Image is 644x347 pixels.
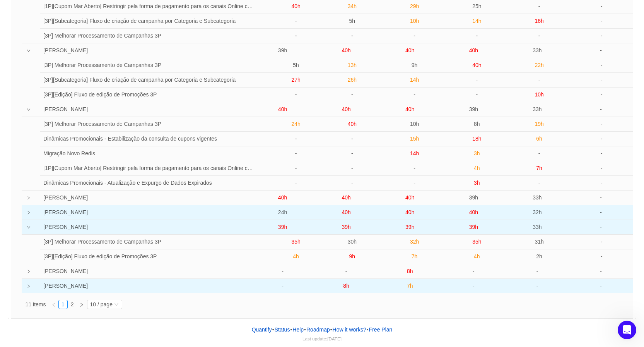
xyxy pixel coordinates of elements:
[278,224,287,230] span: 39h
[351,180,353,186] span: -
[601,253,603,259] span: -
[601,18,603,24] span: -
[291,77,300,83] span: 27h
[27,284,31,288] i: icon: right
[28,220,251,235] td: THALES BATISTA
[40,88,258,102] td: [3P][Edição] Fluxo de edição de Promoções 3P
[474,121,480,127] span: 8h
[601,33,603,39] span: -
[535,239,543,245] span: 31h
[40,161,258,176] td: [1P][Cupom Mar Aberto] Restringir pela forma de pagamento para os canais Online cupons gerados vi...
[601,165,603,171] span: -
[332,324,367,335] button: How it works?
[68,300,77,309] a: 2
[412,253,418,259] span: 7h
[27,211,31,215] i: icon: right
[40,132,258,146] td: Dinâmicas Promocionais - Estabilização da consulta de cupons vigentes
[40,176,258,190] td: Dinâmicas Promocionais - Atualização e Expurgo de Dados Expirados
[342,209,350,215] span: 40h
[601,180,603,186] span: -
[536,253,542,259] span: 2h
[538,3,540,9] span: -
[472,62,481,68] span: 40h
[351,33,353,39] span: -
[349,18,355,24] span: 5h
[410,121,419,127] span: 10h
[290,326,292,333] span: •
[535,91,543,98] span: 10h
[600,283,602,289] span: -
[533,224,542,230] span: 33h
[348,77,357,83] span: 26h
[600,194,602,201] span: -
[27,270,31,273] i: icon: right
[538,150,540,156] span: -
[345,268,347,274] span: -
[272,326,274,333] span: •
[292,324,304,335] a: Help
[369,324,393,335] button: Free Plan
[469,194,478,201] span: 39h
[413,33,415,39] span: -
[28,264,251,279] td: BEATRIZ SILVA E SILVA
[469,224,478,230] span: 39h
[410,3,419,9] span: 29h
[58,300,68,309] li: 1
[274,324,290,335] a: Status
[295,136,297,142] span: -
[348,3,357,9] span: 34h
[533,47,542,53] span: 33h
[601,3,603,9] span: -
[293,253,299,259] span: 4h
[536,165,542,171] span: 7h
[536,136,542,142] span: 6h
[600,47,602,53] span: -
[282,283,284,289] span: -
[474,150,480,156] span: 3h
[473,283,475,289] span: -
[40,29,258,43] td: [3P] Melhorar Processamento de Campanhas 3P
[407,283,413,289] span: 7h
[601,77,603,83] span: -
[295,33,297,39] span: -
[533,209,542,215] span: 32h
[472,3,481,9] span: 25h
[27,49,31,53] i: icon: down
[410,18,419,24] span: 10h
[295,180,297,186] span: -
[295,150,297,156] span: -
[28,43,251,58] td: VITOR MACEDO SILVA
[40,249,258,264] td: [3P][Edição] Fluxo de edição de Promoções 3P
[330,326,332,333] span: •
[601,150,603,156] span: -
[413,91,415,98] span: -
[601,136,603,142] span: -
[410,136,419,142] span: 15h
[535,121,543,127] span: 19h
[27,225,31,229] i: icon: down
[413,180,415,186] span: -
[342,106,350,112] span: 40h
[476,33,478,39] span: -
[473,268,475,274] span: -
[282,268,284,274] span: -
[295,18,297,24] span: -
[474,253,480,259] span: 4h
[278,194,287,201] span: 40h
[278,209,287,215] span: 24h
[40,117,258,132] td: [3P] Melhorar Processamento de Campanhas 3P
[533,106,542,112] span: 33h
[538,33,540,39] span: -
[114,302,119,307] i: icon: down
[405,47,414,53] span: 40h
[291,239,300,245] span: 35h
[601,62,603,68] span: -
[474,180,480,186] span: 3h
[278,106,287,112] span: 40h
[367,326,369,333] span: •
[601,121,603,127] span: -
[412,62,418,68] span: 9h
[533,194,542,201] span: 33h
[410,239,419,245] span: 32h
[472,136,481,142] span: 18h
